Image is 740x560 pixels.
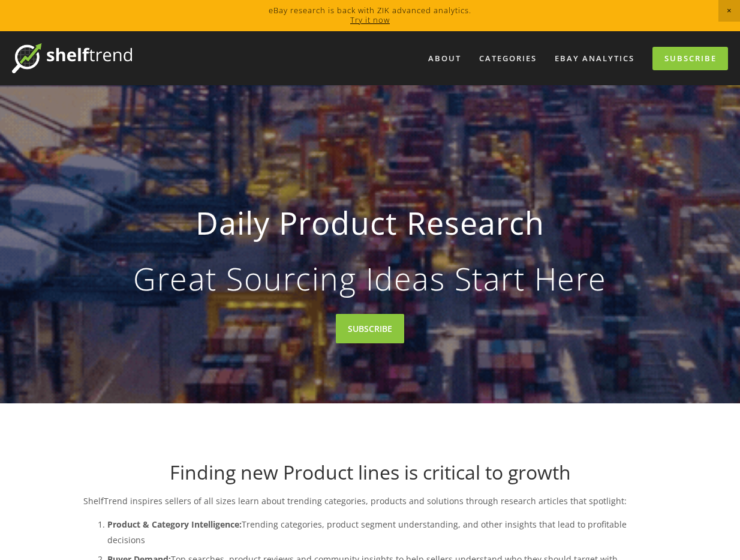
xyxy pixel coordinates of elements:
a: Subscribe [652,47,728,70]
p: Trending categories, product segment understanding, and other insights that lead to profitable de... [107,517,657,547]
a: SUBSCRIBE [336,314,404,343]
h1: Finding new Product lines is critical to growth [83,461,657,484]
strong: Daily Product Research [103,194,637,251]
a: eBay Analytics [547,49,642,68]
div: Categories [471,49,545,68]
p: Great Sourcing Ideas Start Here [103,263,637,294]
img: ShelfTrend [12,43,132,73]
p: ShelfTrend inspires sellers of all sizes learn about trending categories, products and solutions ... [83,493,657,508]
strong: Product & Category Intelligence: [107,519,242,530]
a: Try it now [350,14,390,25]
a: About [420,49,469,68]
